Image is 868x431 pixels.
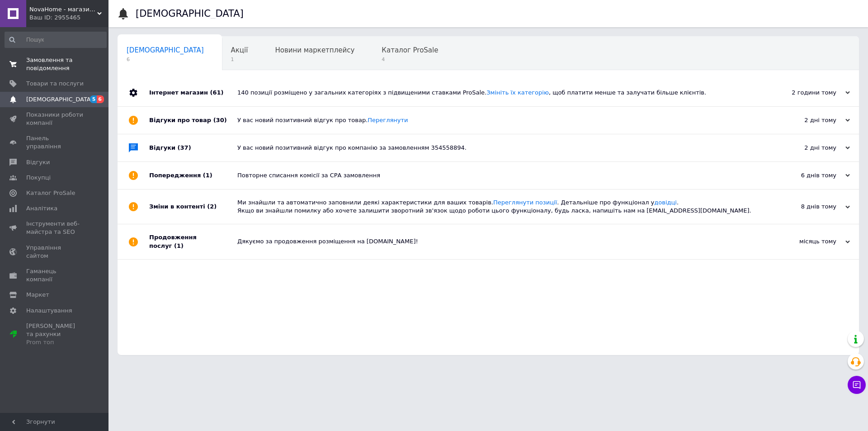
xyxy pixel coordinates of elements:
[149,107,237,134] div: Відгуки про товар
[382,56,438,63] span: 4
[759,89,850,97] div: 2 години тому
[26,220,84,236] span: Інструменти веб-майстра та SEO
[29,5,97,14] span: NovaHome - магазин товарів для дому і не тільки
[207,203,217,210] span: (2)
[237,144,759,152] div: У вас новий позитивний відгук про компанію за замовленням 354558894.
[275,46,354,54] span: Новини маркетплейсу
[26,267,84,284] span: Гаманець компанії
[213,117,227,123] span: (30)
[29,14,108,22] div: Ваш ID: 2955465
[26,56,84,72] span: Замовлення та повідомлення
[26,158,50,166] span: Відгуки
[127,46,204,54] span: [DEMOGRAPHIC_DATA]
[26,322,84,347] span: [PERSON_NAME] та рахунки
[26,204,57,213] span: Аналітика
[26,80,84,88] span: Товари та послуги
[203,172,212,179] span: (1)
[5,32,107,48] input: Пошук
[174,242,184,249] span: (1)
[127,56,204,63] span: 6
[237,171,759,180] div: Повторне списання комісії за СРА замовлення
[136,8,244,19] h1: [DEMOGRAPHIC_DATA]
[231,46,248,54] span: Акції
[493,199,557,206] a: Переглянути позиції
[149,189,237,224] div: Зміни в контенті
[26,338,84,346] div: Prom топ
[26,174,51,182] span: Покупці
[26,291,49,299] span: Маркет
[26,95,93,104] span: [DEMOGRAPHIC_DATA]
[759,144,850,152] div: 2 дні тому
[759,116,850,124] div: 2 дні тому
[97,95,104,103] span: 6
[26,189,75,197] span: Каталог ProSale
[26,111,84,127] span: Показники роботи компанії
[26,307,72,315] span: Налаштування
[149,162,237,189] div: Попередження
[237,116,759,124] div: У вас новий позитивний відгук про товар.
[210,89,223,96] span: (61)
[654,199,677,206] a: довідці
[149,134,237,161] div: Відгуки
[149,224,237,259] div: Продовження послуг
[759,171,850,180] div: 6 днів тому
[486,89,549,96] a: Змініть їх категорію
[149,79,237,106] div: Інтернет магазин
[237,89,759,97] div: 140 позиції розміщено у загальних категоріях з підвищеними ставками ProSale. , щоб платити менше ...
[382,46,438,54] span: Каталог ProSale
[237,199,759,215] div: Ми знайшли та автоматично заповнили деякі характеристики для ваших товарів. . Детальніше про функ...
[26,134,84,151] span: Панель управління
[26,244,84,260] span: Управління сайтом
[237,237,759,246] div: Дякуємо за продовження розміщення на [DOMAIN_NAME]!
[178,144,191,151] span: (37)
[759,237,850,246] div: місяць тому
[231,56,248,63] span: 1
[90,95,97,103] span: 5
[759,203,850,211] div: 8 днів тому
[368,117,408,123] a: Переглянути
[848,376,866,394] button: Чат з покупцем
